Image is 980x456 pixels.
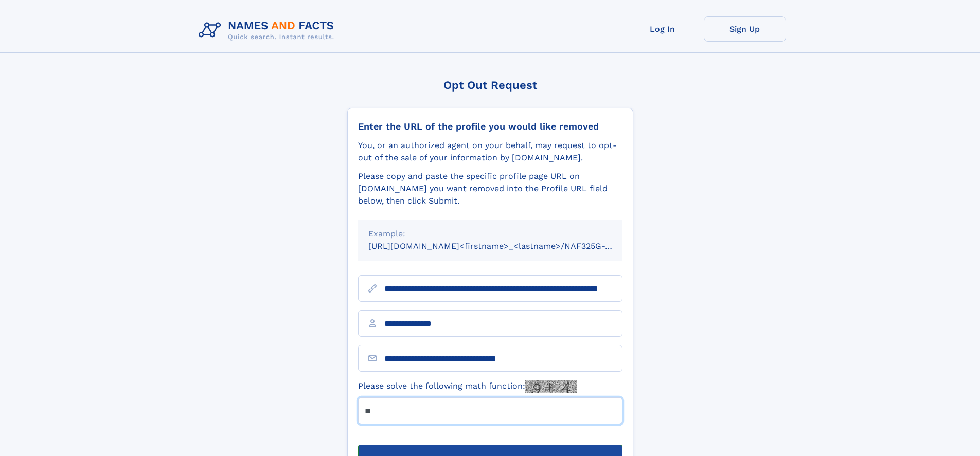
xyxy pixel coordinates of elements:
div: Enter the URL of the profile you would like removed [358,121,622,132]
small: [URL][DOMAIN_NAME]<firstname>_<lastname>/NAF325G-xxxxxxxx [368,241,642,251]
div: Opt Out Request [347,79,633,92]
img: Logo Names and Facts [194,16,343,44]
a: Log In [621,16,704,42]
a: Sign Up [704,16,786,42]
div: Example: [368,228,612,240]
div: You, or an authorized agent on your behalf, may request to opt-out of the sale of your informatio... [358,139,622,164]
label: Please solve the following math function: [358,380,577,393]
div: Please copy and paste the specific profile page URL on [DOMAIN_NAME] you want removed into the Pr... [358,170,622,207]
